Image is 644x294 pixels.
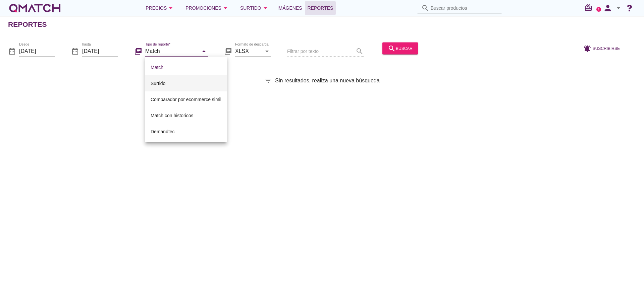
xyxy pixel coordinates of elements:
span: Sin resultados, realiza una nueva búsqueda [275,77,379,85]
input: hasta [82,46,118,56]
i: filter_list [264,77,272,85]
i: library_books [134,47,142,55]
span: Reportes [308,4,333,12]
i: arrow_drop_down [200,47,208,55]
i: arrow_drop_down [261,4,269,12]
button: Precios [140,1,180,15]
a: Reportes [305,1,336,15]
div: Promociones [185,4,229,12]
input: Buscar productos [431,3,498,13]
div: Match [151,63,221,71]
div: Surtido [151,79,221,87]
span: Suscribirse [593,45,620,51]
a: white-qmatch-logo [8,1,62,15]
i: arrow_drop_down [221,4,229,12]
i: arrow_drop_down [263,47,271,55]
h2: Reportes [8,19,47,30]
i: search [421,4,429,12]
div: Surtido [240,4,269,12]
text: 2 [598,8,600,11]
i: date_range [8,47,16,55]
div: buscar [388,44,413,52]
div: Precios [146,4,175,12]
i: arrow_drop_down [614,4,623,12]
button: Surtido [235,1,275,15]
i: arrow_drop_down [167,4,175,12]
i: person [601,3,614,13]
button: Suscribirse [578,42,625,54]
i: date_range [71,47,79,55]
div: Comparador por ecommerce simil [151,95,221,103]
i: redeem [584,4,595,12]
a: Imágenes [275,1,305,15]
input: Formato de descarga [235,46,262,56]
i: search [388,44,396,52]
button: Promociones [180,1,235,15]
input: Tipo de reporte* [145,46,199,56]
i: notifications_active [583,44,593,52]
div: Match con historicos [151,112,221,120]
div: Demandtec [151,128,221,136]
input: Desde [19,46,55,56]
button: buscar [382,42,418,54]
i: library_books [224,47,232,55]
a: 2 [596,7,601,12]
span: Imágenes [277,4,302,12]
